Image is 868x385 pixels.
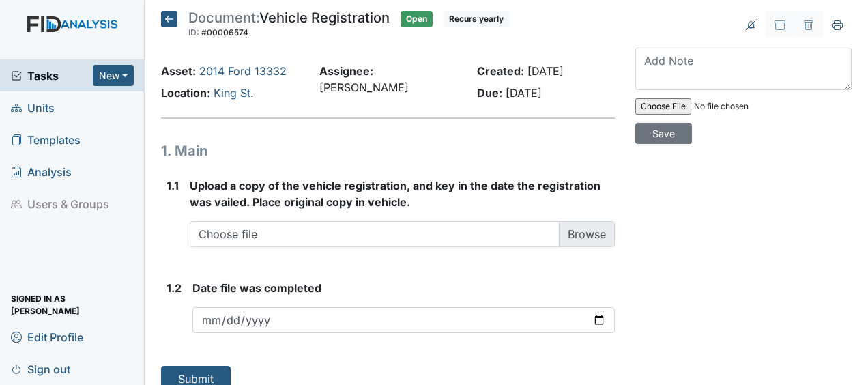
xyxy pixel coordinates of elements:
div: Vehicle Registration [188,11,390,41]
strong: Created: [477,64,524,78]
span: [PERSON_NAME] [319,81,409,94]
strong: Asset: [161,64,196,78]
button: New [93,65,134,86]
span: Date file was completed [192,281,321,295]
span: Signed in as [PERSON_NAME] [11,294,134,315]
span: [DATE] [506,86,542,100]
a: Tasks [11,68,93,84]
strong: Assignee: [319,64,373,78]
span: Sign out [11,358,70,380]
a: 2014 Ford 13332 [199,64,287,78]
span: Templates [11,129,81,150]
span: Recurs yearly [444,11,509,27]
span: Units [11,97,55,118]
span: #00006574 [201,27,248,38]
span: Upload a copy of the vehicle registration, and key in the date the registration was vailed. Place... [190,179,601,209]
h1: 1. Main [161,141,615,161]
input: Save [635,123,692,144]
a: King St. [214,86,254,100]
span: Analysis [11,161,72,182]
label: 1.2 [167,280,182,296]
strong: Due: [477,86,502,100]
span: Document: [188,10,259,26]
span: [DATE] [527,64,564,78]
label: 1.1 [167,177,179,194]
span: ID: [188,27,199,38]
span: Edit Profile [11,326,83,347]
span: Open [401,11,433,27]
strong: Location: [161,86,210,100]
